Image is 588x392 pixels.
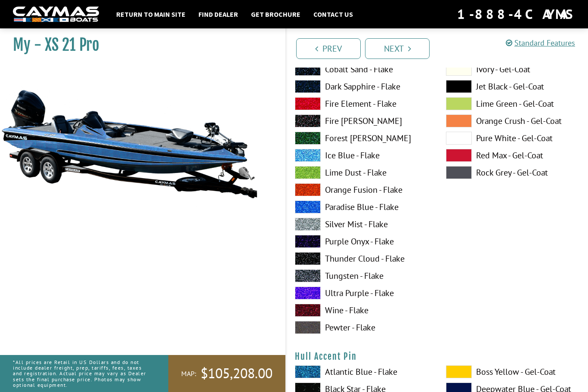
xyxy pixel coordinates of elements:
a: Return to main site [112,9,190,20]
a: Standard Features [506,38,575,48]
h4: Hull Accent Pin [295,351,579,362]
label: Cobalt Sand - Flake [295,63,429,76]
label: Pure White - Gel-Coat [446,132,580,145]
a: MAP:$105,208.00 [168,355,285,392]
label: Fire Element - Flake [295,97,429,110]
label: Jet Black - Gel-Coat [446,80,580,93]
ul: Pagination [294,37,588,59]
label: Silver Mist - Flake [295,218,429,231]
label: Orange Fusion - Flake [295,183,429,196]
label: Ultra Purple - Flake [295,287,429,299]
div: 1-888-4CAYMAS [457,5,575,24]
label: Forest [PERSON_NAME] [295,132,429,145]
label: Pewter - Flake [295,321,429,334]
label: Lime Dust - Flake [295,166,429,179]
label: Atlantic Blue - Flake [295,365,429,378]
h1: My - XS 21 Pro [13,35,264,55]
a: Contact Us [309,9,357,20]
label: Thunder Cloud - Flake [295,252,429,265]
p: *All prices are Retail in US Dollars and do not include dealer freight, prep, tariffs, fees, taxe... [13,355,149,392]
span: $105,208.00 [201,364,272,383]
span: MAP: [181,369,196,378]
label: Fire [PERSON_NAME] [295,114,429,127]
a: Next [365,38,430,59]
label: Lime Green - Gel-Coat [446,97,580,110]
a: Find Dealer [194,9,242,20]
label: Orange Crush - Gel-Coat [446,114,580,127]
label: Rock Grey - Gel-Coat [446,166,580,179]
label: Paradise Blue - Flake [295,201,429,213]
label: Purple Onyx - Flake [295,235,429,248]
label: Boss Yellow - Gel-Coat [446,365,580,378]
label: Wine - Flake [295,304,429,317]
label: Dark Sapphire - Flake [295,80,429,93]
a: Get Brochure [247,9,305,20]
label: Ivory - Gel-Coat [446,63,580,76]
img: white-logo-c9c8dbefe5ff5ceceb0f0178aa75bf4bb51f6bca0971e226c86eb53dfe498488.png [13,6,99,22]
label: Red Max - Gel-Coat [446,149,580,162]
label: Tungsten - Flake [295,269,429,282]
a: Prev [296,38,361,59]
label: Ice Blue - Flake [295,149,429,162]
